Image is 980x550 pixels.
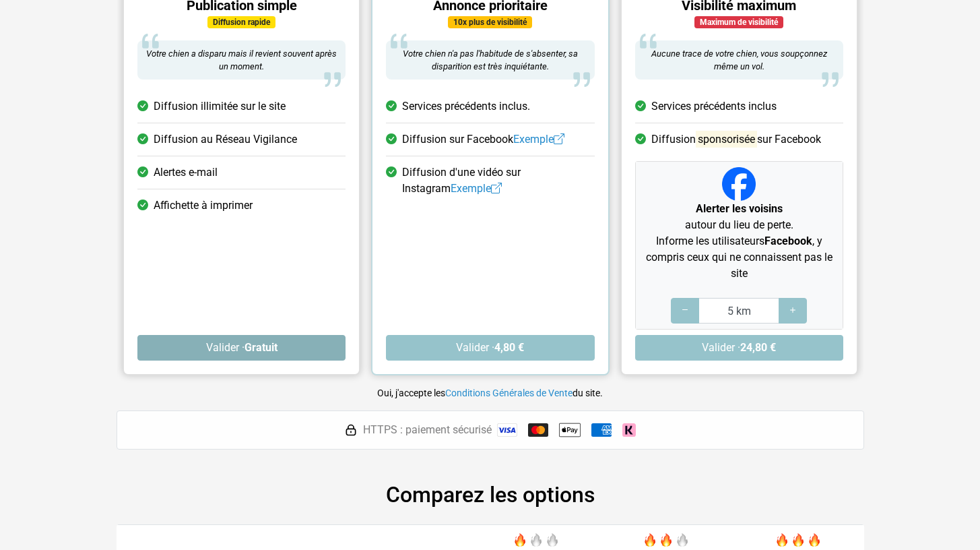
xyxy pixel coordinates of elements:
span: Diffusion illimitée sur le site [154,98,286,115]
span: Diffusion sur Facebook [402,131,564,148]
strong: 24,80 € [740,341,776,354]
div: Diffusion rapide [207,16,275,28]
span: Votre chien n'a pas l'habitude de s'absenter, sa disparition est très inquiétante. [402,49,577,72]
button: Valider ·4,80 € [386,335,594,361]
button: Valider ·Gratuit [137,335,346,361]
img: Visa [497,423,517,437]
div: Maximum de visibilité [694,16,783,28]
strong: 4,80 € [494,341,524,354]
span: Diffusion sur Facebook [651,131,820,148]
span: HTTPS : paiement sécurisé [363,422,492,438]
img: Apple Pay [559,419,581,441]
span: Diffusion d'une vidéo sur Instagram [402,164,594,197]
span: Services précédents inclus. [402,98,530,115]
small: Oui, j'accepte les du site. [377,388,603,398]
span: Votre chien a disparu mais il revient souvent après un moment. [146,49,337,72]
span: Alertes e-mail [154,164,218,181]
span: Aucune trace de votre chien, vous soupçonnez même un vol. [651,49,826,72]
a: Exemple [451,182,502,195]
a: Exemple [513,133,564,146]
mark: sponsorisée [695,131,756,148]
button: Valider ·24,80 € [634,335,843,361]
a: Conditions Générales de Vente [445,388,573,398]
strong: Facebook [764,235,812,247]
p: Informe les utilisateurs , y compris ceux qui ne connaissent pas le site [641,233,837,282]
strong: Gratuit [244,341,277,354]
span: Diffusion au Réseau Vigilance [154,131,297,148]
img: HTTPS : paiement sécurisé [344,423,358,437]
img: American Express [591,423,612,437]
span: Affichette à imprimer [154,197,253,214]
h2: Comparez les options [117,482,864,508]
img: Facebook [722,167,756,201]
strong: Alerter les voisins [695,202,782,215]
img: Mastercard [528,423,548,437]
span: Services précédents inclus [651,98,776,115]
p: autour du lieu de perte. [641,201,837,233]
img: Klarna [622,423,636,437]
div: 10x plus de visibilité [448,16,532,28]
